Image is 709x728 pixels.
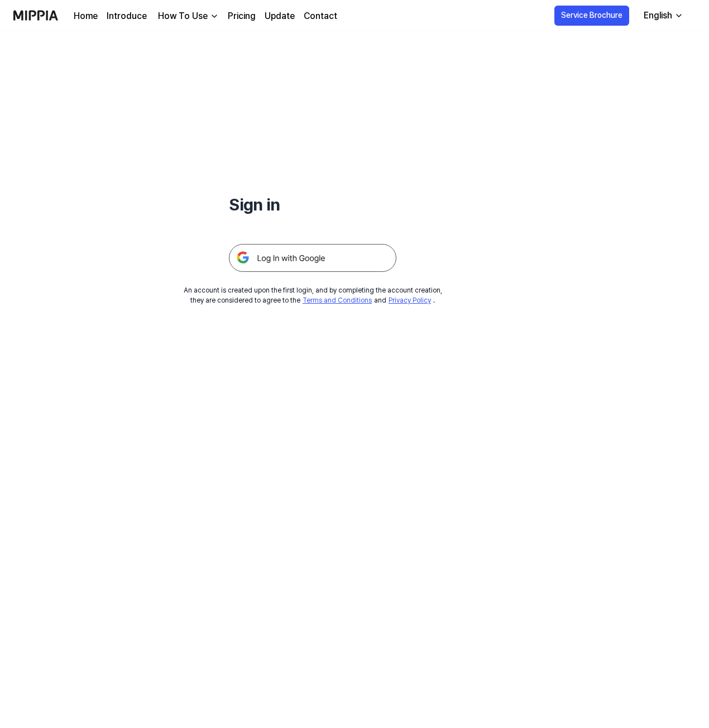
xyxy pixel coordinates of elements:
[156,9,210,23] div: How To Use
[554,6,629,26] button: Service Brochure
[304,9,337,23] a: Contact
[229,244,396,272] img: 구글 로그인 버튼
[156,9,219,23] button: How To Use
[635,4,690,27] button: English
[641,9,674,22] div: English
[210,12,219,21] img: down
[265,9,295,23] a: Update
[389,296,431,304] a: Privacy Policy
[74,9,98,23] a: Home
[107,9,147,23] a: Introduce
[229,192,396,217] h1: Sign in
[184,285,442,305] div: An account is created upon the first login, and by completing the account creation, they are cons...
[228,9,256,23] a: Pricing
[303,296,372,304] a: Terms and Conditions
